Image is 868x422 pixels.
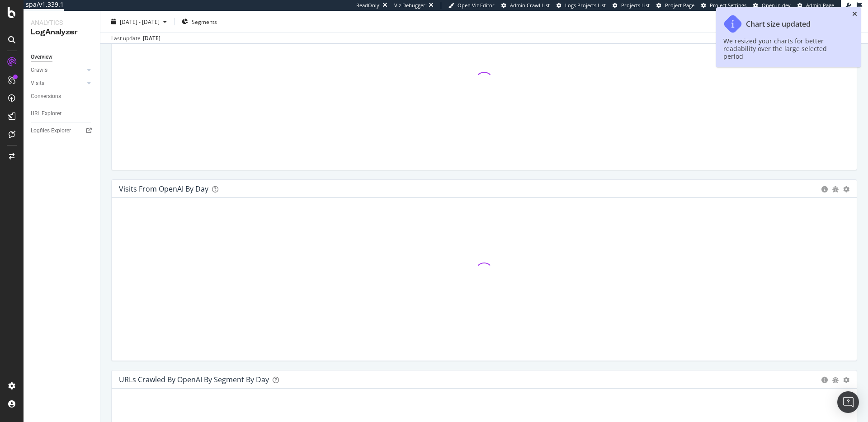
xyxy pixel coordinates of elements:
div: close toast [852,11,857,17]
div: bug [832,186,839,192]
span: Projects List [621,2,650,9]
div: Open Intercom Messenger [837,391,859,413]
a: Admin Crawl List [501,2,550,9]
div: bug [832,377,839,383]
div: URLs Crawled by OpenAI By Segment By Day [119,375,269,384]
a: Open Viz Editor [448,2,495,9]
div: We resized your charts for better readability over the large selected period [723,37,844,60]
div: Chart size updated [746,20,811,28]
span: Admin Crawl List [510,2,550,9]
a: Project Page [656,2,694,9]
div: LogAnalyzer [31,27,93,38]
div: Visits [31,79,44,88]
a: Logfiles Explorer [31,126,94,136]
a: Conversions [31,92,94,101]
button: Segments [178,14,221,29]
span: [DATE] - [DATE] [120,18,160,25]
div: [DATE] [143,34,160,42]
div: Analytics [31,18,93,27]
a: Crawls [31,66,85,75]
a: Projects List [613,2,650,9]
a: Visits [31,79,85,88]
a: Logs Projects List [557,2,606,9]
a: Admin Page [797,2,834,9]
div: ReadOnly: [356,2,381,9]
div: Last update [111,34,160,42]
div: Conversions [31,92,61,101]
div: gear [843,377,849,383]
div: Crawls [31,66,47,75]
button: [DATE] - [DATE] [108,14,170,29]
div: Viz Debugger: [394,2,427,9]
a: Open in dev [753,2,791,9]
div: Visits from OpenAI by day [119,184,208,193]
span: Admin Page [806,2,834,9]
a: Project Settings [701,2,746,9]
div: circle-info [821,377,828,383]
span: Open in dev [762,2,791,9]
span: Segments [192,18,217,25]
div: gear [843,186,849,192]
span: Project Settings [710,2,746,9]
div: Logfiles Explorer [31,126,71,136]
div: URL Explorer [31,109,61,118]
a: Overview [31,52,94,62]
span: Project Page [665,2,694,9]
div: circle-info [821,186,828,192]
span: Open Viz Editor [458,2,495,9]
a: URL Explorer [31,109,94,118]
span: Logs Projects List [565,2,606,9]
div: Overview [31,52,52,62]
